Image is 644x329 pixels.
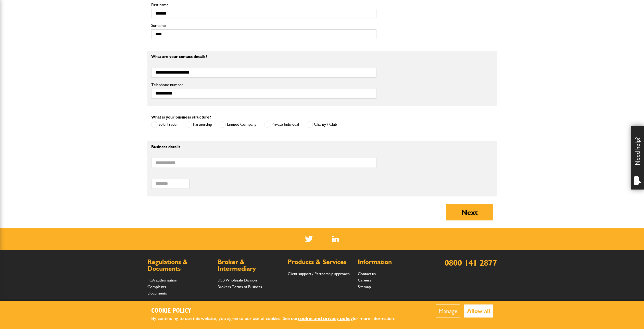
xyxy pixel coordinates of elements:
label: Telephone number [151,83,376,87]
a: cookie and privacy policy [298,315,353,321]
h2: Broker & Intermediary [218,259,283,272]
label: Charity / Club [307,121,337,128]
a: FCA authorisation [147,278,177,283]
h2: Products & Services [288,259,353,265]
a: Sitemap [358,284,371,289]
p: What are your contact details? [151,55,376,59]
label: Sole Trader [151,121,178,128]
h2: Regulations & Documents [147,259,212,272]
img: Linked In [332,236,339,242]
button: Manage [436,304,460,318]
button: Allow all [464,304,493,318]
a: Complaints [147,284,166,289]
div: Need help? [631,126,644,190]
button: Next [446,204,493,220]
a: Client support / Partnership approach [288,271,350,276]
a: Careers [358,278,371,283]
label: Limited Company [220,121,256,128]
img: Twitter [305,236,313,242]
a: Documents [147,291,167,296]
h2: Cookie Policy [151,307,404,315]
label: First name [151,3,376,7]
label: What is your business structure? [151,115,211,119]
a: Brokers Terms of Business [218,284,262,289]
label: Private Individual [264,121,299,128]
p: Business details [151,145,376,149]
h2: Information [358,259,423,265]
a: JCB Wholesale Division [218,278,257,283]
label: Surname [151,24,376,28]
p: By continuing to use this website, you agree to our use of cookies. See our for more information. [151,315,404,323]
a: Contact us [358,271,376,276]
label: Partnership [186,121,212,128]
a: 0800 141 2877 [445,258,497,268]
a: LinkedIn [332,236,339,242]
